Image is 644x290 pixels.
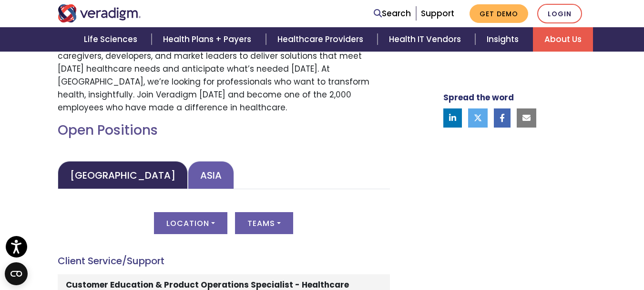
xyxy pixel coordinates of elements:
[443,92,514,103] strong: Spread the word
[537,4,582,23] a: Login
[470,4,528,23] a: Get Demo
[58,4,141,22] img: Veradigm logo
[72,27,152,52] a: Life Sciences
[378,27,475,52] a: Health IT Vendors
[533,27,593,52] a: About Us
[152,27,266,52] a: Health Plans + Payers
[58,161,188,189] a: [GEOGRAPHIC_DATA]
[475,27,533,52] a: Insights
[374,7,411,20] a: Search
[58,122,390,139] h2: Open Positions
[188,161,234,189] a: Asia
[5,262,28,285] button: Open CMP widget
[58,255,390,267] h4: Client Service/Support
[235,212,293,234] button: Teams
[421,8,454,19] a: Support
[266,27,378,52] a: Healthcare Providers
[58,36,390,114] p: Join a passionate team of dedicated associates who work side-by-side with caregivers, developers,...
[154,212,227,234] button: Location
